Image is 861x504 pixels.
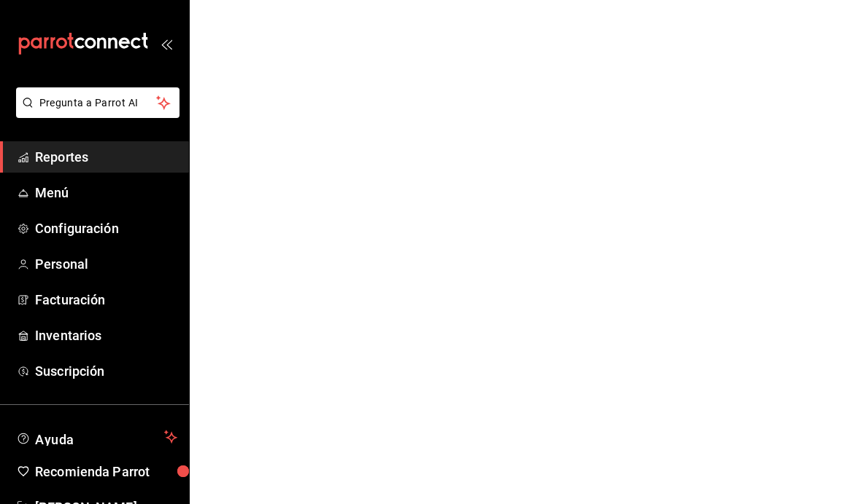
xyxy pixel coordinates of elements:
[35,326,177,345] span: Inventarios
[35,254,177,274] span: Personal
[39,95,157,111] span: Pregunta a Parrot AI
[35,147,177,167] span: Reportes
[35,218,177,238] span: Configuración
[35,183,177,202] span: Menú
[35,462,177,481] span: Recomienda Parrot
[35,290,177,310] span: Facturación
[35,428,158,446] span: Ayuda
[16,87,179,118] button: Pregunta a Parrot AI
[10,106,179,121] a: Pregunta a Parrot AI
[35,361,177,381] span: Suscripción
[161,38,172,50] button: open_drawer_menu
